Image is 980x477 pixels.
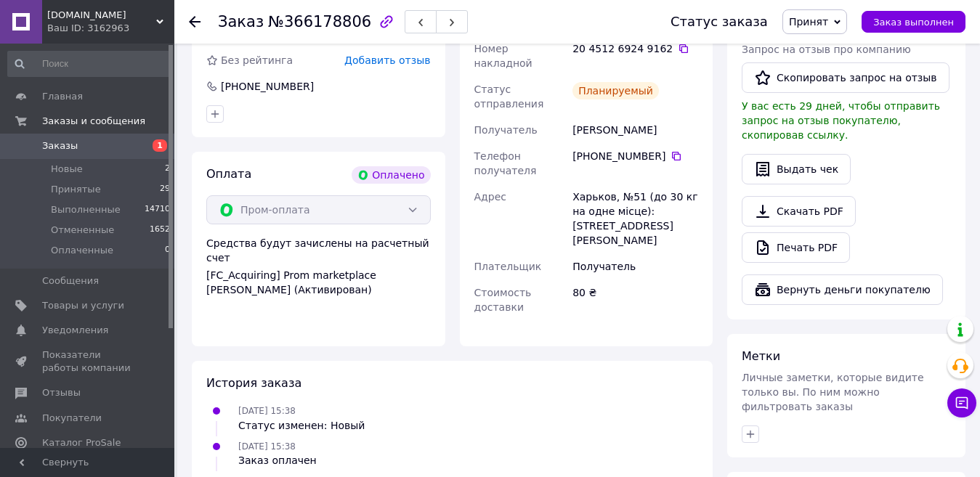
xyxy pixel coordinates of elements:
[51,244,113,257] span: Оплаченные
[947,388,976,417] button: Чат с покупателем
[474,191,506,203] span: Адрес
[165,163,170,176] span: 2
[862,11,965,33] button: Заказ выполнен
[218,13,264,30] span: Заказ
[742,372,924,412] span: Личные заметки, которые видите только вы. По ним можно фильтровать заказы
[42,324,108,337] span: Уведомления
[572,149,698,163] div: [PHONE_NUMBER]
[47,9,156,22] span: Print-zip.com.ua
[221,54,293,66] span: Без рейтинга
[160,183,170,196] span: 29
[7,51,171,77] input: Поиск
[268,13,371,30] span: №366178806
[474,150,537,176] span: Телефон получателя
[742,349,780,363] span: Метки
[572,82,659,99] div: Планируемый
[42,386,81,399] span: Отзывы
[238,441,296,452] span: [DATE] 15:38
[474,43,532,69] span: Номер накладной
[742,154,851,184] button: Выдать чек
[51,163,83,176] span: Новые
[42,274,99,288] span: Сообщения
[150,224,170,237] span: 1652
[47,22,174,35] div: Ваш ID: 3162963
[474,83,544,110] span: Статус отправления
[51,224,114,237] span: Отмененные
[474,287,532,313] span: Стоимость доставки
[238,418,365,433] div: Статус изменен: Новый
[474,261,542,272] span: Плательщик
[42,299,124,312] span: Товары и услуги
[238,406,296,416] span: [DATE] 15:38
[206,167,251,181] span: Оплата
[474,124,538,136] span: Получатель
[145,203,170,216] span: 14710
[153,139,167,152] span: 1
[219,79,315,94] div: [PHONE_NUMBER]
[570,184,701,253] div: Харьков, №51 (до 30 кг на одне місце): [STREET_ADDRESS][PERSON_NAME]
[742,274,943,305] button: Вернуть деньги покупателю
[873,17,954,28] span: Заказ выполнен
[570,253,701,280] div: Получатель
[51,183,101,196] span: Принятые
[742,44,911,55] span: Запрос на отзыв про компанию
[742,196,856,227] a: Скачать PDF
[570,280,701,320] div: 80 ₴
[344,54,430,66] span: Добавить отзыв
[42,115,145,128] span: Заказы и сообщения
[165,244,170,257] span: 0
[572,41,698,56] div: 20 4512 6924 9162
[42,436,121,449] span: Каталог ProSale
[42,90,83,103] span: Главная
[742,232,850,263] a: Печать PDF
[352,166,430,184] div: Оплачено
[789,16,828,28] span: Принят
[206,268,431,297] div: [FC_Acquiring] Prom marketplace [PERSON_NAME] (Активирован)
[742,62,949,93] button: Скопировать запрос на отзыв
[42,348,134,375] span: Показатели работы компании
[570,117,701,143] div: [PERSON_NAME]
[42,412,102,425] span: Покупатели
[742,100,940,141] span: У вас есть 29 дней, чтобы отправить запрос на отзыв покупателю, скопировав ссылку.
[238,453,317,468] div: Заказ оплачен
[189,15,201,29] div: Вернуться назад
[206,236,431,297] div: Средства будут зачислены на расчетный счет
[51,203,121,216] span: Выполненные
[206,376,301,390] span: История заказа
[671,15,768,29] div: Статус заказа
[42,139,78,152] span: Заказы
